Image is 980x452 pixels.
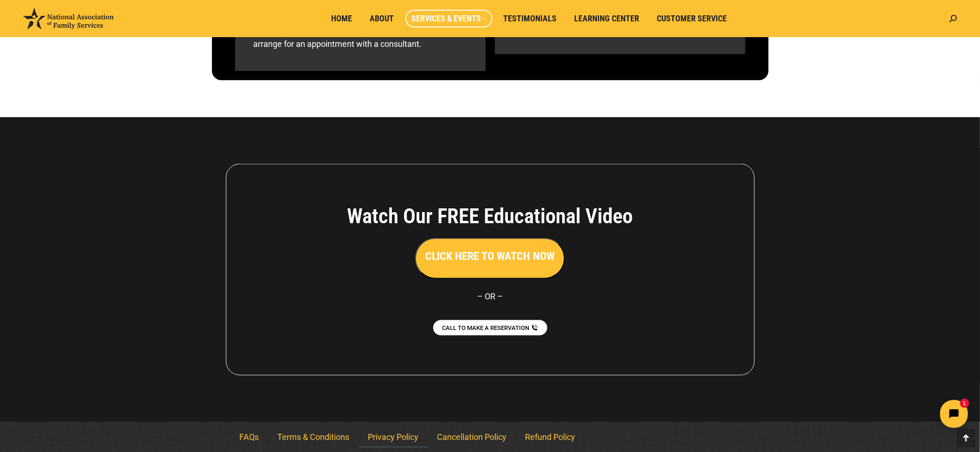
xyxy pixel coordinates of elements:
a: Terms & Conditions [269,426,359,448]
span: – OR – [477,291,503,301]
nav: Menu [231,426,750,448]
a: Customer Service [651,10,734,27]
a: Home [325,10,359,27]
img: National Association of Family Services [23,8,114,29]
span: Services & Events [412,13,486,24]
a: CALL TO MAKE A RESERVATION [433,320,547,336]
span: Learning Center [575,13,640,24]
h3: CLICK HERE TO WATCH NOW [425,248,555,264]
a: About [364,10,401,27]
a: Testimonials [497,10,564,27]
span: About [370,13,394,24]
a: Cancellation Policy [428,426,516,448]
a: CLICK HERE TO WATCH NOW [415,252,565,262]
a: Privacy Policy [359,426,428,448]
span: Customer Service [657,13,727,24]
a: FAQs [231,426,269,448]
span: Testimonials [504,13,557,24]
span: Home [332,13,352,24]
a: Learning Center [568,10,646,27]
iframe: Tidio Chat [816,392,976,436]
a: Refund Policy [516,426,585,448]
span: CALL TO MAKE A RESERVATION [442,325,530,331]
h4: Watch Our FREE Educational Video [296,204,685,229]
button: CLICK HERE TO WATCH NOW [415,238,565,279]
